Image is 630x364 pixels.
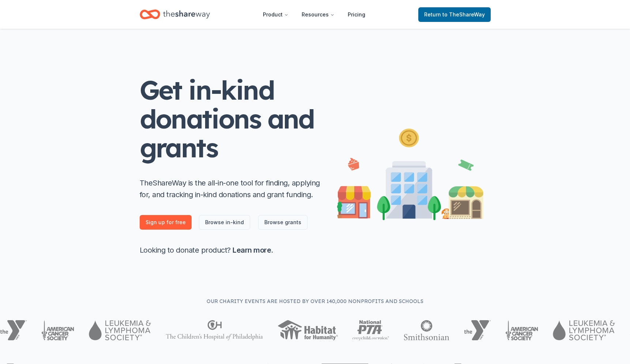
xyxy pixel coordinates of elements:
a: Browse in-kind [199,215,250,230]
img: American Cancer Society [505,320,539,340]
h1: Get in-kind donations and grants [140,76,322,162]
button: Resources [296,7,340,22]
a: Pricing [342,7,371,22]
button: Product [257,7,294,22]
a: Browse grants [258,215,308,230]
img: Leukemia & Lymphoma Society [89,320,151,340]
img: YMCA [464,320,491,340]
nav: Main [257,6,371,23]
a: Sign up for free [140,215,192,230]
img: The Children's Hospital of Philadelphia [166,320,263,340]
p: Looking to donate product? . [140,244,322,256]
a: Home [140,6,210,23]
img: Leukemia & Lymphoma Society [553,320,615,340]
img: Habitat for Humanity [278,320,338,340]
span: to TheShareWay [442,11,485,18]
img: Smithsonian [404,320,449,340]
a: Returnto TheShareWay [418,7,491,22]
img: Illustration for landing page [337,126,483,220]
span: Return [424,10,485,19]
a: Learn more [233,246,271,254]
img: American Cancer Society [41,320,75,340]
img: National PTA [352,320,389,340]
p: TheShareWay is the all-in-one tool for finding, applying for, and tracking in-kind donations and ... [140,177,322,200]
